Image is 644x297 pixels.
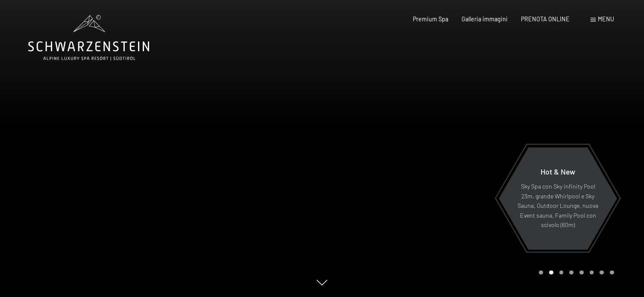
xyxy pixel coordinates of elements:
[579,271,584,275] div: Carousel Page 5
[539,271,543,275] div: Carousel Page 1
[413,15,448,23] a: Premium Spa
[462,15,508,23] a: Galleria immagini
[541,167,575,176] span: Hot & New
[536,271,614,275] div: Carousel Pagination
[600,271,604,275] div: Carousel Page 7
[517,182,599,230] p: Sky Spa con Sky infinity Pool 23m, grande Whirlpool e Sky Sauna, Outdoor Lounge, nuova Event saun...
[498,147,618,250] a: Hot & New Sky Spa con Sky infinity Pool 23m, grande Whirlpool e Sky Sauna, Outdoor Lounge, nuova ...
[610,271,614,275] div: Carousel Page 8
[569,271,573,275] div: Carousel Page 4
[598,15,614,23] span: Menu
[521,15,570,23] a: PRENOTA ONLINE
[590,271,594,275] div: Carousel Page 6
[549,271,553,275] div: Carousel Page 2 (Current Slide)
[559,271,564,275] div: Carousel Page 3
